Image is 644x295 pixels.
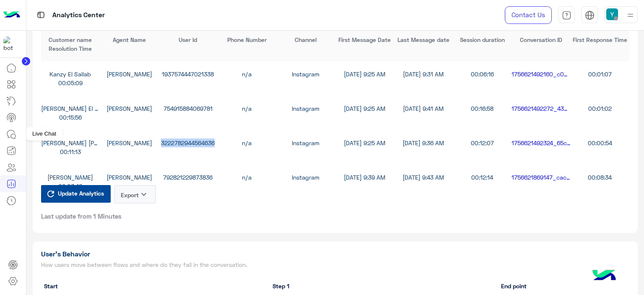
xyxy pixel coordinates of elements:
[41,70,100,78] div: Kanzy El Sallab
[276,104,335,113] div: Instagram
[139,189,149,199] i: keyboard_arrow_down
[41,182,100,191] div: 00:03:40
[394,35,453,44] div: Last Message date
[158,35,217,44] div: User Id
[158,173,217,182] div: 792821229873836
[41,250,332,258] h1: User’s Behavior
[158,138,217,147] div: 3222782944564636
[512,70,570,78] div: 1756621492160_c0895b3a-0a85-4e83-80c7-333421991029
[505,6,552,24] a: Contact Us
[571,138,629,147] div: 00:00:54
[41,104,100,113] div: [PERSON_NAME] El [PERSON_NAME]
[3,6,20,24] img: Logo
[512,35,570,44] div: Conversation ID
[100,104,158,113] div: [PERSON_NAME]
[394,138,453,147] div: [DATE] 9:36 AM
[44,282,58,290] span: Start
[41,35,100,44] div: Customer name
[218,104,276,113] div: n/a
[453,70,512,78] div: 00:06:16
[335,138,394,147] div: [DATE] 9:25 AM
[585,10,595,20] img: tab
[453,173,512,182] div: 00:12:14
[41,261,332,268] h5: How users move between flows and where do they fall in the conversation.
[41,173,100,182] div: [PERSON_NAME]
[394,70,453,78] div: [DATE] 9:31 AM
[218,35,276,44] div: Phone Number
[512,104,570,113] div: 1756621492272_43e0bea1-0e78-4962-b9b9-3b550950b005
[571,35,629,44] div: First Response Time
[218,70,276,78] div: n/a
[512,138,570,147] div: 1756621492324_65c9a727-9d34-4de7-990a-833b57380caf
[394,104,453,113] div: [DATE] 9:41 AM
[158,104,217,113] div: 754915884069781
[571,173,629,182] div: 00:08:34
[36,10,46,20] img: tab
[606,8,618,20] img: userImage
[100,138,158,147] div: [PERSON_NAME]
[26,127,62,141] div: Live Chat
[100,70,158,78] div: [PERSON_NAME]
[394,173,453,182] div: [DATE] 9:43 AM
[100,35,158,44] div: Agent Name
[41,138,100,147] div: [PERSON_NAME] [PERSON_NAME]
[100,173,158,182] div: [PERSON_NAME]
[335,70,394,78] div: [DATE] 9:25 AM
[453,104,512,113] div: 00:16:58
[335,104,394,113] div: [DATE] 9:25 AM
[335,173,394,182] div: [DATE] 9:39 AM
[276,35,335,44] div: Channel
[571,104,629,113] div: 00:01:02
[41,113,100,122] div: 00:15:56
[571,70,629,78] div: 00:01:07
[276,70,335,78] div: Instagram
[158,70,217,78] div: 1937574447021338
[56,188,106,199] span: Update Analytics
[453,35,512,44] div: Session duration
[52,10,105,21] p: Analytics Center
[512,173,570,182] div: 1756621869147_cacebce0-07fe-4b5e-99ed-8f069e5c8827
[501,282,527,290] span: End point
[453,138,512,147] div: 00:12:07
[41,147,100,156] div: 00:11:13
[562,10,571,20] img: tab
[41,44,100,53] div: Resolution Time
[589,261,619,291] img: hulul-logo.png
[335,35,394,44] div: First Message Date
[276,173,335,182] div: Instagram
[114,185,156,204] button: Exportkeyboard_arrow_down
[625,10,636,21] img: profile
[41,212,122,220] span: Last update from 1 Minutes
[558,6,575,24] a: tab
[41,78,100,87] div: 00:05:09
[276,138,335,147] div: Instagram
[273,282,289,290] span: Step 1
[41,185,111,203] button: Update Analytics
[218,138,276,147] div: n/a
[3,37,18,52] img: 317874714732967
[218,173,276,182] div: n/a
